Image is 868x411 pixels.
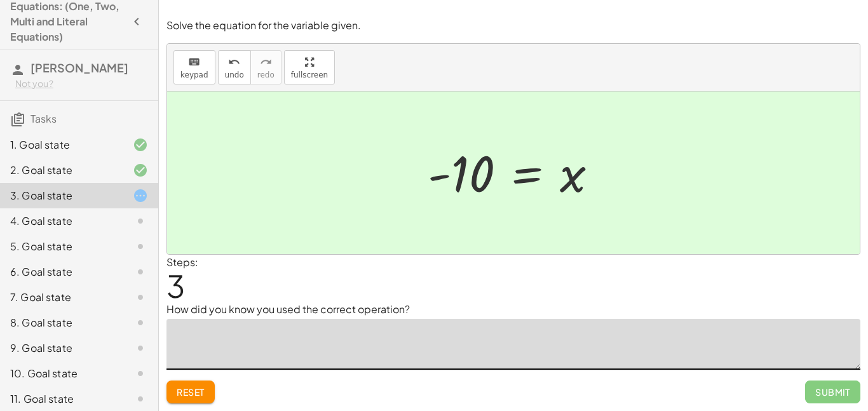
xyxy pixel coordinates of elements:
div: 3. Goal state [10,188,112,203]
label: Steps: [166,255,198,269]
p: How did you know you used the correct operation? [166,302,860,317]
button: keyboardkeypad [173,50,215,84]
i: Task finished and correct. [133,137,148,152]
i: Task not started. [133,290,148,305]
i: Task not started. [133,366,148,381]
i: Task not started. [133,315,148,330]
div: 10. Goal state [10,366,112,381]
span: Reset [177,386,205,398]
i: Task not started. [133,264,148,280]
div: 5. Goal state [10,239,112,254]
p: Solve the equation for the variable given. [166,18,860,33]
i: Task not started. [133,213,148,229]
span: redo [257,71,275,79]
i: redo [260,55,272,70]
div: 8. Goal state [10,315,112,330]
button: redoredo [250,50,281,84]
div: 6. Goal state [10,264,112,280]
button: fullscreen [284,50,335,84]
div: 4. Goal state [10,213,112,229]
div: 9. Goal state [10,340,112,356]
i: undo [228,55,240,70]
span: undo [225,71,244,79]
button: undoundo [218,50,251,84]
i: Task not started. [133,239,148,254]
i: Task finished and correct. [133,163,148,178]
i: Task started. [133,188,148,203]
i: keyboard [188,55,200,70]
span: [PERSON_NAME] [31,60,128,75]
i: Task not started. [133,391,148,407]
div: Not you? [15,77,148,90]
span: keypad [180,71,208,79]
button: Reset [166,381,215,403]
i: Task not started. [133,340,148,356]
span: 3 [166,266,185,305]
span: Tasks [31,112,57,125]
div: 1. Goal state [10,137,112,152]
div: 11. Goal state [10,391,112,407]
span: fullscreen [291,71,328,79]
div: 2. Goal state [10,163,112,178]
div: 7. Goal state [10,290,112,305]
